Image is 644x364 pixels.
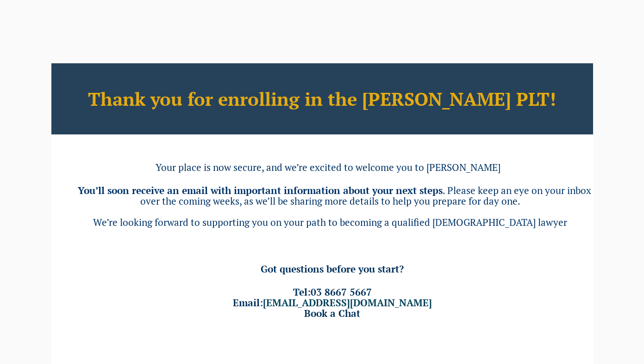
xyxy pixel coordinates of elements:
[140,184,591,207] span: . Please keep an eye on your inbox over the coming weeks, as we’ll be sharing more details to hel...
[311,285,372,298] a: 03 8667 5667
[304,307,360,320] a: Book a Chat
[93,216,567,229] span: We’re looking forward to supporting you on your path to becoming a qualified [DEMOGRAPHIC_DATA] l...
[88,86,556,111] b: Thank you for enrolling in the [PERSON_NAME] PLT!
[233,296,432,309] span: Email:
[78,184,443,197] b: You’ll soon receive an email with important information about your next steps
[156,161,500,174] span: Your place is now secure, and we’re excited to welcome you to [PERSON_NAME]
[261,262,404,275] span: Got questions before you start?
[293,285,372,298] span: Tel:
[263,296,432,309] a: [EMAIL_ADDRESS][DOMAIN_NAME]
